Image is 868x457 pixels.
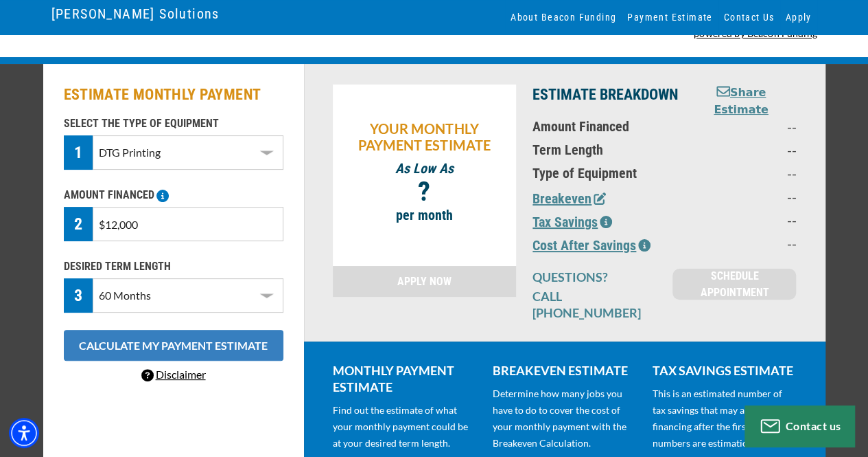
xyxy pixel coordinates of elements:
button: Contact us [744,405,854,447]
p: -- [696,188,796,205]
p: Term Length [532,142,679,158]
h2: ESTIMATE MONTHLY PAYMENT [64,85,283,105]
a: SCHEDULE APPOINTMENT [672,269,796,300]
p: ? [340,183,510,200]
p: per month [340,207,510,223]
p: BREAKEVEN ESTIMATE [493,362,636,379]
div: 3 [64,278,93,313]
button: CALCULATE MY PAYMENT ESTIMATE [64,330,283,361]
p: AMOUNT FINANCED [64,187,283,203]
p: This is an estimated number of tax savings that may apply to your financing after the first year.... [653,386,796,452]
p: MONTHLY PAYMENT ESTIMATE [333,362,476,395]
p: DESIRED TERM LENGTH [64,258,283,275]
p: Determine how many jobs you have to do to cover the cost of your monthly payment with the Breakev... [493,386,636,452]
p: SELECT THE TYPE OF EQUIPMENT [64,115,283,132]
a: APPLY NOW [333,266,517,297]
button: Breakeven [532,188,606,209]
p: Find out the estimate of what your monthly payment could be at your desired term length. [333,402,476,452]
a: Disclaimer [141,368,206,381]
p: YOUR MONTHLY PAYMENT ESTIMATE [340,120,510,153]
p: -- [696,165,796,181]
div: 2 [64,207,93,241]
p: QUESTIONS? [532,269,656,285]
p: TAX SAVINGS ESTIMATE [653,362,796,379]
button: Share Estimate [696,85,786,118]
p: -- [696,118,796,135]
span: Contact us [786,419,841,432]
p: CALL [PHONE_NUMBER] [532,288,656,321]
p: ESTIMATE BREAKDOWN [532,85,679,105]
button: Tax Savings [532,212,612,232]
div: 1 [64,135,93,170]
p: As Low As [340,160,510,177]
p: Amount Financed [532,118,679,135]
div: Accessibility Menu [9,418,39,448]
p: -- [696,235,796,252]
input: $ [93,207,283,241]
a: [PERSON_NAME] Solutions [51,2,220,25]
p: Type of Equipment [532,165,679,181]
p: -- [696,142,796,158]
button: Cost After Savings [532,235,650,256]
p: -- [696,212,796,228]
